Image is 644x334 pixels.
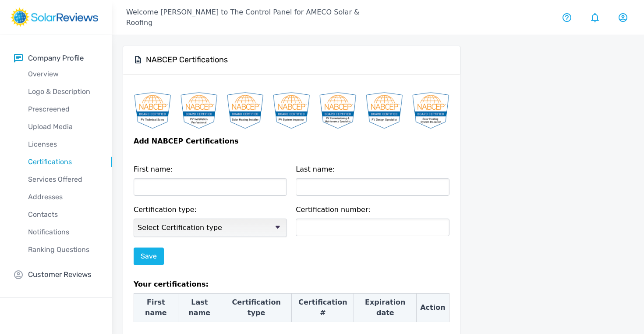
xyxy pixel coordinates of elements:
a: Licenses [14,136,112,153]
p: Certification type: [134,205,287,219]
img: icon_NABCEP-PV.png [180,92,218,129]
p: Your certifications: [134,279,449,293]
p: Last name: [296,164,449,178]
img: icon_NABCEP-PV-Com-Maintenance-Spec.png [319,92,357,129]
img: nabcep_pv_system_inspector.png [272,92,310,129]
p: Welcome [PERSON_NAME] to The Control Panel for AMECO Solar & Roofing [126,7,378,28]
p: Certifications [14,157,112,167]
h5: NABCEP Certifications [146,55,228,65]
img: icon_NABCEP-Solar-Heating.png [226,92,264,129]
th: Action [417,294,449,322]
p: Contacts [14,209,112,220]
p: Licenses [14,139,112,150]
p: Addresses [14,192,112,202]
a: Upload Media [14,118,112,136]
p: Customer Reviews [28,269,92,280]
p: Prescreened [14,104,112,115]
th: Last name [178,294,221,322]
p: Overview [14,69,112,79]
a: Overview [14,65,112,83]
p: First name: [134,164,287,178]
p: Add NABCEP Certifications [134,136,449,154]
p: Notifications [14,227,112,237]
img: icon_NABCEP-Solar-Heating-System-Inspector.png [412,92,449,129]
a: Addresses [14,188,112,206]
th: Expiration date [354,294,417,322]
th: Certification # [292,294,354,322]
p: Services Offered [14,174,112,185]
a: Notifications [14,223,112,241]
p: Logo & Description [14,86,112,97]
p: Upload Media [14,122,112,132]
a: Certifications [14,153,112,171]
a: Contacts [14,206,112,223]
th: First name [134,294,178,322]
a: Prescreened [14,101,112,118]
a: Logo & Description [14,83,112,101]
a: Services Offered [14,171,112,188]
a: Save [134,248,164,265]
p: Company Profile [28,53,84,64]
a: Ranking Questions [14,241,112,259]
th: Certification type [221,294,291,322]
img: icon_NABCEP-Sales.png [134,92,171,129]
p: Ranking Questions [14,244,112,255]
img: icon_NABCEP-PV-Design-Specialist.png [365,92,403,129]
p: Certification number: [296,205,449,219]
